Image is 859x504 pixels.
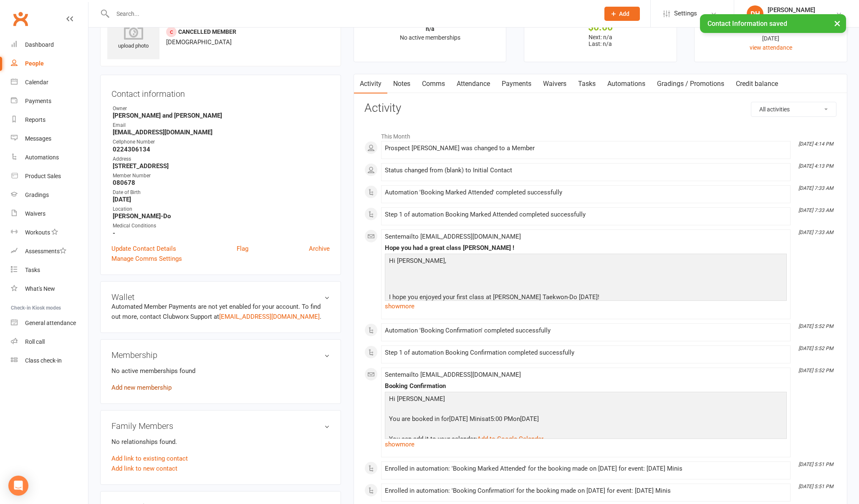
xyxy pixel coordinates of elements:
p: Hi [PERSON_NAME] [387,256,785,268]
div: Tasks [25,267,40,273]
a: Add link to new contact [111,464,177,474]
a: Add to Google Calendar [477,435,543,443]
div: Address [113,155,330,163]
div: Assessments [25,248,66,255]
i: [DATE] 5:52 PM [798,368,833,373]
div: DH [747,5,763,22]
a: Waivers [11,204,88,223]
strong: [STREET_ADDRESS] [113,162,330,170]
strong: 080678 [113,179,330,186]
strong: [PERSON_NAME]-Do [113,212,330,220]
a: Manage Comms Settings [111,254,182,264]
a: Credit balance [730,74,784,93]
h3: Membership [111,350,330,360]
a: Roll call [11,333,88,351]
div: Automation 'Booking Marked Attended' completed successfully [385,189,787,196]
div: Email [113,121,330,129]
div: Class check-in [25,357,62,364]
div: Step 1 of automation Booking Marked Attended completed successfully [385,211,787,218]
span: Sent email to [EMAIL_ADDRESS][DOMAIN_NAME] [385,233,521,240]
a: Attendance [451,74,496,93]
div: Calendar [25,79,48,86]
a: show more [385,300,787,312]
div: [PERSON_NAME] [768,6,821,14]
div: Automations [25,154,59,161]
a: Activity [354,74,387,93]
div: Location [113,205,330,213]
div: Reports [25,116,45,123]
div: Status changed from (blank) to Initial Contact [385,167,787,174]
strong: [PERSON_NAME] and [PERSON_NAME] [113,112,330,119]
div: Cellphone Number [113,138,330,146]
a: Tasks [572,74,601,93]
i: [DATE] 5:52 PM [798,323,833,329]
a: view attendance [750,44,792,51]
a: Automations [11,148,88,167]
i: [DATE] 7:33 AM [798,207,833,213]
span: No active memberships [400,34,460,41]
i: [DATE] 5:52 PM [798,345,833,351]
div: [DATE] [702,34,839,43]
span: [DEMOGRAPHIC_DATA] [166,38,232,46]
div: Payments [25,98,51,104]
div: What's New [25,285,55,292]
a: Clubworx [10,8,31,29]
a: Calendar [11,73,88,92]
a: Product Sales [11,167,88,186]
strong: 0224306134 [113,146,330,153]
div: Member Number [113,172,330,180]
a: Messages [11,129,88,148]
div: General attendance [25,320,76,326]
i: [DATE] 7:33 AM [798,229,833,235]
p: I hope you enjoyed your first class at [PERSON_NAME] Taekwon-Do [DATE]! [387,292,785,304]
div: Automation 'Booking Confirmation' completed successfully [385,327,787,334]
i: [DATE] 5:51 PM [798,484,833,489]
strong: - [113,229,330,237]
div: Medical Conditions [113,222,330,230]
i: [DATE] 7:33 AM [798,185,833,191]
span: Settings [674,4,697,23]
div: [PERSON_NAME]-Do [768,14,821,21]
span: on [513,415,520,423]
strong: [EMAIL_ADDRESS][DOMAIN_NAME] [113,129,330,136]
a: General attendance kiosk mode [11,314,88,333]
a: Automations [601,74,651,93]
p: Hi [PERSON_NAME] [DATE] Minis 5:00 PM [DATE] [387,394,785,446]
a: Payments [496,74,537,93]
a: Reports [11,111,88,129]
input: Search... [110,8,594,20]
a: Archive [309,244,330,254]
a: Update Contact Details [111,244,176,254]
h3: Family Members [111,421,330,431]
p: No active memberships found [111,366,330,376]
div: Roll call [25,338,45,345]
i: [DATE] 4:13 PM [798,163,833,169]
a: Tasks [11,261,88,280]
a: Workouts [11,223,88,242]
a: What's New [11,280,88,298]
div: Workouts [25,229,50,236]
a: Class kiosk mode [11,351,88,370]
div: Enrolled in automation: 'Booking Marked Attended' for the booking made on [DATE] for event: [DATE... [385,465,787,472]
div: Product Sales [25,173,61,179]
div: People [25,60,44,67]
div: Prospect [PERSON_NAME] was changed to a Member [385,145,787,152]
div: Messages [25,135,51,142]
button: × [830,14,845,32]
p: Next: n/a Last: n/a [532,34,669,47]
no-payment-system: Automated Member Payments are not yet enabled for your account. To find out more, contact Clubwor... [111,303,321,320]
a: Comms [416,74,451,93]
a: [EMAIL_ADDRESS][DOMAIN_NAME] [219,313,320,320]
span: , [445,257,446,265]
a: Add new membership [111,384,172,391]
span: Sent email to [EMAIL_ADDRESS][DOMAIN_NAME] [385,371,521,378]
a: Waivers [537,74,572,93]
span: at [485,415,490,423]
div: Waivers [25,210,45,217]
i: [DATE] 5:51 PM [798,461,833,467]
div: Dashboard [25,41,54,48]
a: Assessments [11,242,88,261]
button: Add [604,7,640,21]
a: Flag [237,244,248,254]
a: People [11,54,88,73]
